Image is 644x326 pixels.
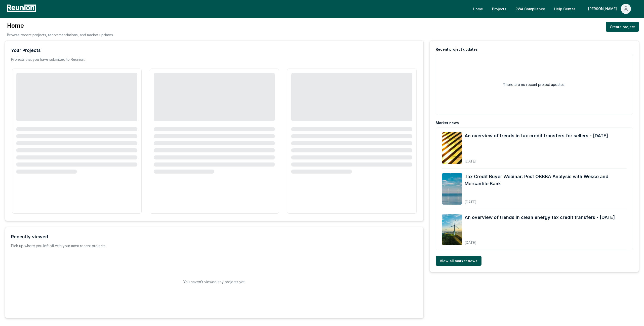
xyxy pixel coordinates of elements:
[606,22,639,32] a: Create project
[465,196,627,205] div: [DATE]
[442,132,462,164] img: An overview of trends in tax credit transfers for sellers - September 2025
[436,47,478,52] div: Recent project updates
[465,236,615,245] div: [DATE]
[503,82,565,87] h2: There are no recent project updates.
[7,22,114,30] h3: Home
[436,256,481,266] a: View all market news
[11,243,106,248] div: Pick up where you left off with your most recent projects.
[588,4,619,14] div: [PERSON_NAME]
[11,47,41,54] div: Your Projects
[465,155,608,164] div: [DATE]
[550,4,579,14] a: Help Center
[584,4,635,14] button: [PERSON_NAME]
[488,4,510,14] a: Projects
[469,4,487,14] a: Home
[183,279,245,284] h2: You haven't viewed any projects yet.
[11,57,85,62] p: Projects that you have submitted to Reunion.
[7,32,114,38] p: Browse recent projects, recommendations, and market updates.
[469,4,639,14] nav: Main
[465,132,608,139] a: An overview of trends in tax credit transfers for sellers - [DATE]
[465,173,627,187] a: Tax Credit Buyer Webinar: Post OBBBA Analysis with Wesco and Mercantile Bank
[511,4,549,14] a: PWA Compliance
[442,214,462,245] img: An overview of trends in clean energy tax credit transfers - August 2025
[11,233,48,240] div: Recently viewed
[465,214,615,221] a: An overview of trends in clean energy tax credit transfers - [DATE]
[442,173,462,205] img: Tax Credit Buyer Webinar: Post OBBBA Analysis with Wesco and Mercantile Bank
[436,120,459,125] div: Market news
